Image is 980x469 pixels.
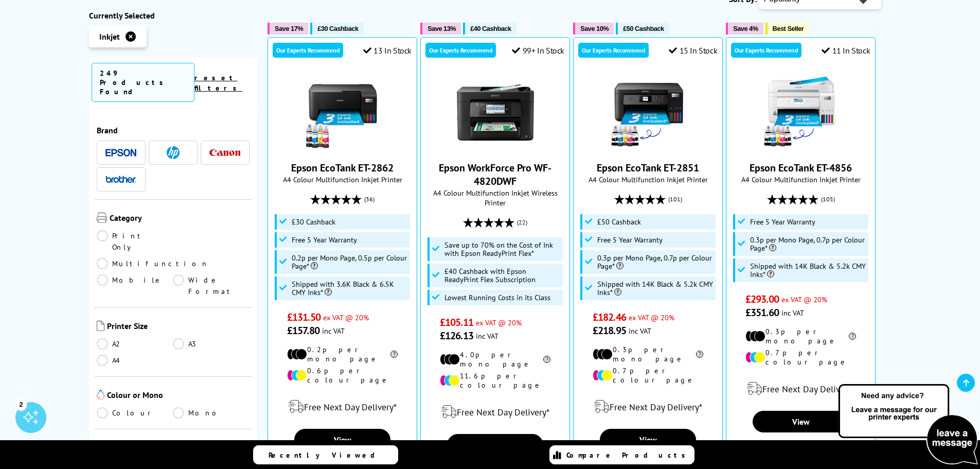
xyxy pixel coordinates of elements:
span: (36) [364,189,375,209]
img: Open Live Chat window [836,383,980,467]
a: HP [157,146,188,159]
button: Best Seller [765,23,809,34]
li: 0.3p per mono page [745,327,856,345]
a: Epson EcoTank ET-2862 [291,161,394,175]
button: £50 Cashback [616,23,669,34]
span: Free 5 Year Warranty [750,218,815,226]
a: Colour [97,407,173,419]
span: Inkjet [99,31,120,42]
div: Our Experts Recommend [731,43,801,58]
img: Epson EcoTank ET-4856 [762,74,840,151]
div: 2 [15,398,27,410]
a: Canon [209,146,240,159]
li: 0.3p per mono page [593,345,703,363]
span: Best Seller [773,25,804,32]
a: Print Only [97,230,173,253]
span: £351.60 [745,306,779,319]
div: Our Experts Recommend [578,43,649,58]
span: Save 4% [733,25,758,32]
div: modal_delivery [273,392,412,421]
a: Mono [173,407,250,419]
span: (22) [517,213,527,232]
span: Save 13% [427,25,456,32]
span: Shipped with 14K Black & 5.2k CMY Inks* [597,280,714,297]
a: Epson EcoTank ET-2851 [610,143,687,153]
a: Epson EcoTank ET-4856 [750,161,852,175]
li: 11.6p per colour page [440,371,550,390]
span: £105.11 [440,316,473,329]
span: Free 5 Year Warranty [292,236,357,244]
a: Mobile [97,274,173,297]
span: ex VAT @ 20% [629,312,674,322]
img: Epson [105,149,136,157]
img: Epson EcoTank ET-2862 [304,74,381,151]
span: inc VAT [629,326,651,336]
span: Shipped with 3.6K Black & 6.5K CMY Inks* [292,280,408,297]
div: modal_delivery [732,374,870,403]
img: Category [97,213,107,223]
a: Multifunction [97,258,209,269]
span: £30 Cashback [292,218,335,226]
img: Colour or Mono [97,390,104,400]
span: Lowest Running Costs in its Class [444,293,550,302]
span: £157.80 [287,324,319,337]
button: Save 4% [726,23,763,34]
span: £131.50 [287,310,320,324]
span: 0.3p per Mono Page, 0.7p per Colour Page* [750,236,866,252]
span: ex VAT @ 20% [323,312,369,322]
span: £182.46 [593,310,626,324]
a: Recently Viewed [253,445,398,464]
span: inc VAT [781,308,804,318]
li: 0.7p per colour page [593,366,703,385]
span: A4 Colour Multifunction Inkjet Printer [273,175,412,184]
a: A4 [97,355,173,366]
span: Free 5 Year Warranty [597,236,663,244]
span: £50 Cashback [623,25,664,32]
span: 0.2p per Mono Page, 0.5p per Colour Page* [292,254,408,270]
a: A3 [173,338,250,350]
img: Brother [105,176,136,183]
span: A4 Colour Multifunction Inkjet Printer [732,175,870,184]
div: Our Experts Recommend [425,43,496,58]
span: (105) [821,189,835,209]
li: 0.7p per colour page [745,348,856,367]
a: View [600,429,696,450]
div: 15 In Stock [669,45,717,56]
div: 11 In Stock [822,45,870,56]
span: £218.95 [593,324,626,337]
span: Compare Products [566,450,691,460]
a: Epson WorkForce Pro WF-4820DWF [439,161,551,188]
a: Epson EcoTank ET-2851 [597,161,699,175]
a: Epson EcoTank ET-2862 [304,143,381,153]
a: Wide Format [173,274,250,297]
span: ex VAT @ 20% [476,318,522,327]
div: 99+ In Stock [512,45,564,56]
span: £126.13 [440,329,473,342]
a: View [447,434,543,456]
button: Save 10% [573,23,614,34]
span: Shipped with 14K Black & 5.2k CMY Inks* [750,262,866,279]
img: Printer Size [97,321,104,331]
li: 0.6p per colour page [287,366,398,385]
span: Category [110,213,250,225]
a: reset filters [194,73,242,93]
span: Save 17% [275,25,303,32]
span: £40 Cashback [470,25,511,32]
button: £40 Cashback [463,23,516,34]
span: Printer Size [107,321,250,333]
div: Currently Selected [89,10,258,21]
a: A2 [97,338,173,350]
span: Recently Viewed [269,450,385,460]
li: 4.0p per mono page [440,350,550,369]
a: View [294,429,390,450]
button: £30 Cashback [310,23,363,34]
button: Save 13% [420,23,461,34]
span: inc VAT [322,326,345,336]
span: 249 Products Found [92,63,195,102]
div: modal_delivery [426,397,564,426]
span: ex VAT @ 20% [781,294,827,304]
li: 0.2p per mono page [287,345,398,363]
img: HP [167,146,180,159]
a: Epson [105,146,136,159]
span: A4 Colour Multifunction Inkjet Wireless Printer [426,188,564,207]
